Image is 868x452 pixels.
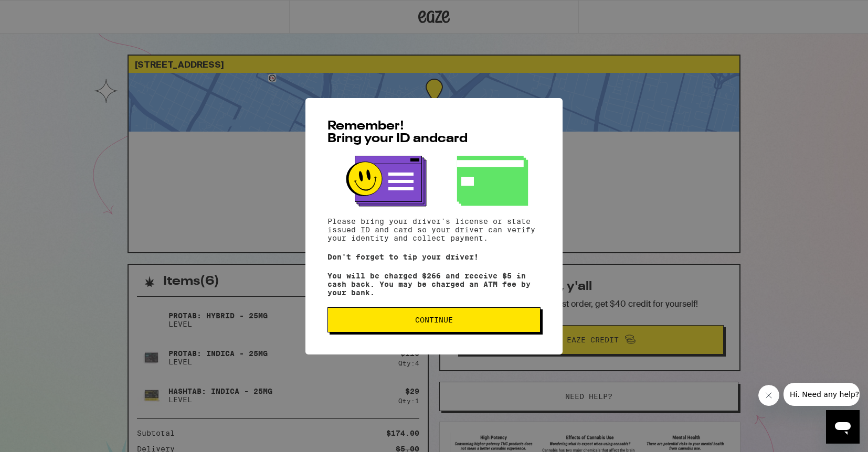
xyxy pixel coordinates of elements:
[758,385,779,406] iframe: Close message
[327,120,468,145] span: Remember! Bring your ID and card
[327,307,541,332] button: Continue
[327,217,541,242] p: Please bring your driver's license or state issued ID and card so your driver can verify your ide...
[826,410,860,444] iframe: Button to launch messaging window
[415,316,453,324] span: Continue
[784,383,860,406] iframe: Message from company
[327,253,541,261] p: Don't forget to tip your driver!
[327,272,541,297] p: You will be charged $266 and receive $5 in cash back. You may be charged an ATM fee by your bank.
